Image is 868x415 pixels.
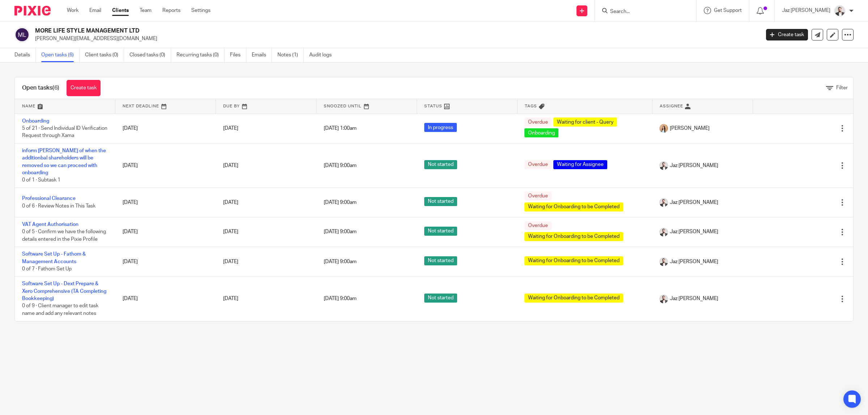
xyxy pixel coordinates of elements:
[836,85,848,90] span: Filter
[424,227,457,236] span: Not started
[659,198,668,207] img: 48292-0008-compressed%20square.jpg
[782,7,830,14] p: Jaz [PERSON_NAME]
[324,296,357,301] span: [DATE] 9:00am
[176,48,225,62] a: Recurring tasks (0)
[670,199,718,206] span: Jaz [PERSON_NAME]
[223,200,238,205] span: [DATE]
[112,7,129,14] a: Clients
[277,48,304,62] a: Notes (1)
[553,117,617,127] span: Waiting for client - Query
[35,35,755,42] p: [PERSON_NAME][EMAIL_ADDRESS][DOMAIN_NAME]
[714,8,742,13] span: Get Support
[524,117,552,127] span: Overdue
[659,295,668,303] img: 48292-0008-compressed%20square.jpg
[22,222,78,227] a: VAT Agent Authorisation
[223,259,238,264] span: [DATE]
[424,197,457,206] span: Not started
[670,162,718,169] span: Jaz [PERSON_NAME]
[14,6,51,16] img: Pixie
[524,202,623,211] span: Waiting for Onboarding to be Completed
[659,228,668,236] img: 48292-0008-compressed%20square.jpg
[524,128,558,137] span: Onboarding
[424,123,457,132] span: In progress
[22,304,98,316] span: 0 of 9 · Client manager to edit task name and add any relevant notes
[609,9,675,15] input: Search
[52,85,59,91] span: (6)
[22,281,106,301] a: Software Set Up - Dext Prepare & Xero Comprehensive (TA Completing Bookkeeping)
[324,126,357,131] span: [DATE] 1:00am
[191,7,210,14] a: Settings
[129,48,171,62] a: Closed tasks (0)
[35,27,611,35] h2: MORE LIFE STYLE MANAGEMENT LTD
[324,200,357,205] span: [DATE] 9:00am
[223,229,238,234] span: [DATE]
[766,29,808,40] a: Create task
[162,7,180,14] a: Reports
[324,230,357,235] span: [DATE] 9:00am
[223,296,238,301] span: [DATE]
[22,119,49,124] a: Onboarding
[41,48,80,62] a: Open tasks (6)
[22,148,106,175] a: inform [PERSON_NAME] of when the additionbal shareholders will be removed so we can proceed with ...
[89,7,101,14] a: Email
[115,188,216,217] td: [DATE]
[525,104,537,108] span: Tags
[115,143,216,188] td: [DATE]
[22,252,86,264] a: Software Set Up - Fathom & Management Accounts
[67,80,101,96] a: Create task
[140,7,152,14] a: Team
[324,259,357,264] span: [DATE] 9:00am
[424,294,457,303] span: Not started
[524,221,552,230] span: Overdue
[659,257,668,266] img: 48292-0008-compressed%20square.jpg
[524,294,623,303] span: Waiting for Onboarding to be Completed
[659,124,668,133] img: Linkedin%20Posts%20-%20Client%20success%20stories%20(1).png
[670,228,718,235] span: Jaz [PERSON_NAME]
[223,126,238,131] span: [DATE]
[659,161,668,170] img: 48292-0008-compressed%20square.jpg
[115,247,216,277] td: [DATE]
[22,266,72,271] span: 0 of 7 · Fathom Set Up
[14,48,36,62] a: Details
[115,277,216,321] td: [DATE]
[424,160,457,169] span: Not started
[22,84,59,92] h1: Open tasks
[834,5,846,17] img: 48292-0008-compressed%20square.jpg
[22,204,95,209] span: 0 of 6 · Review Notes in This Task
[424,104,442,108] span: Status
[524,160,552,169] span: Overdue
[115,217,216,247] td: [DATE]
[309,48,337,62] a: Audit logs
[85,48,124,62] a: Client tasks (0)
[22,126,107,138] span: 5 of 21 · Send Individual ID Verification Request through Xama
[524,232,623,241] span: Waiting for Onboarding to be Completed
[115,114,216,143] td: [DATE]
[670,258,718,265] span: Jaz [PERSON_NAME]
[524,192,552,201] span: Overdue
[67,7,78,14] a: Work
[230,48,246,62] a: Files
[524,256,623,265] span: Waiting for Onboarding to be Completed
[424,256,457,265] span: Not started
[252,48,272,62] a: Emails
[14,27,30,42] img: svg%3E
[223,163,238,168] span: [DATE]
[670,295,718,302] span: Jaz [PERSON_NAME]
[324,104,362,108] span: Snoozed Until
[324,163,357,168] span: [DATE] 9:00am
[670,125,710,132] span: [PERSON_NAME]
[553,160,607,169] span: Waiting for Assignee
[22,229,106,242] span: 0 of 5 · Confirm we have the following details entered in the Pixie Profile
[22,196,76,201] a: Professional Clearance
[22,177,60,183] span: 0 of 1 · Subtask 1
